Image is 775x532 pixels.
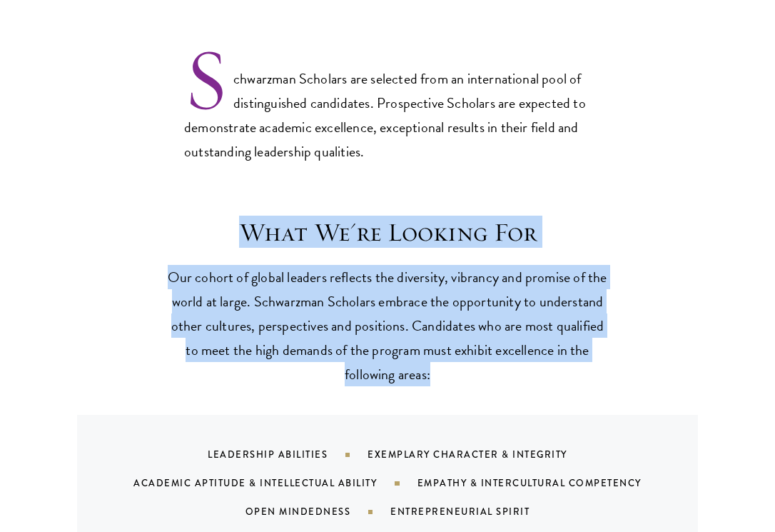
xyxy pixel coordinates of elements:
[133,476,417,490] div: Academic Aptitude & Intellectual Ability
[166,265,609,386] p: Our cohort of global leaders reflects the diversity, vibrancy and promise of the world at large. ...
[166,217,609,248] h3: What We're Looking For
[390,505,565,518] div: Entrepreneurial Spirit
[245,505,391,518] div: Open Mindedness
[368,448,603,461] div: Exemplary Character & Integrity
[184,45,591,164] p: Schwarzman Scholars are selected from an international pool of distinguished candidates. Prospect...
[208,448,368,461] div: Leadership Abilities
[417,476,677,490] div: Empathy & Intercultural Competency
